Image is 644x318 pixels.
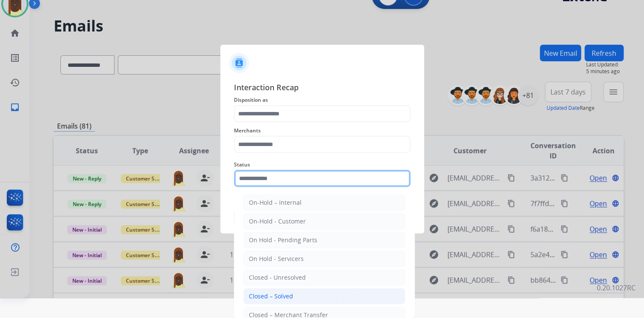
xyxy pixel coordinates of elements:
p: 0.20.1027RC [597,283,635,293]
div: On-Hold - Customer [249,217,306,226]
span: Merchants [234,126,410,136]
span: Interaction Recap [234,81,410,95]
div: Closed – Solved [249,292,293,301]
div: On-Hold – Internal [249,198,302,207]
span: Disposition as [234,95,410,105]
div: Closed - Unresolved [249,273,306,282]
div: On Hold - Servicers [249,255,304,263]
div: On Hold - Pending Parts [249,236,317,244]
img: contactIcon [229,53,249,73]
span: Status [234,160,410,170]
